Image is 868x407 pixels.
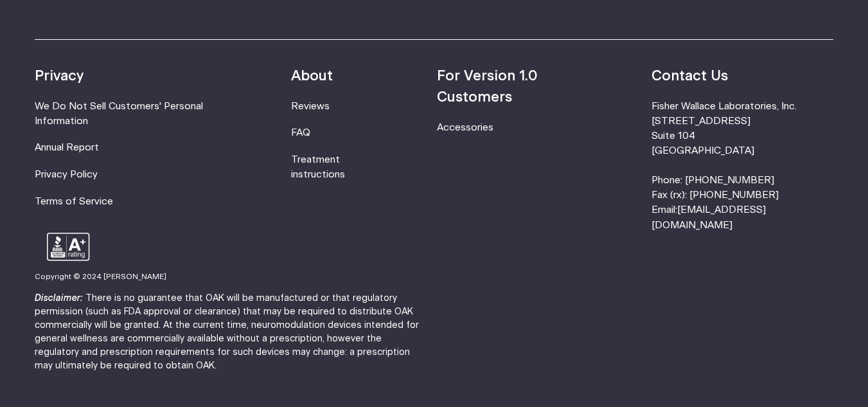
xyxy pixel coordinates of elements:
a: [EMAIL_ADDRESS][DOMAIN_NAME] [651,205,766,230]
strong: For Version 1.0 Customers [437,69,538,104]
a: Treatment instructions [291,155,345,179]
a: FAQ [291,128,310,138]
a: Reviews [291,102,330,111]
strong: Disclaimer: [35,294,83,303]
a: Terms of Service [35,197,113,206]
strong: Contact Us [651,69,728,83]
a: Accessories [437,123,493,132]
li: Fisher Wallace Laboratories, Inc. [STREET_ADDRESS] Suite 104 [GEOGRAPHIC_DATA] Phone: [PHONE_NUMB... [651,99,833,233]
a: We Do Not Sell Customers' Personal Information [35,102,203,126]
small: Copyright © 2024 [PERSON_NAME] [35,273,166,280]
a: Annual Report [35,143,99,152]
strong: About [291,69,333,83]
a: Privacy Policy [35,170,98,179]
strong: Privacy [35,69,84,83]
p: There is no guarantee that OAK will be manufactured or that regulatory permission (such as FDA ap... [35,292,428,372]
